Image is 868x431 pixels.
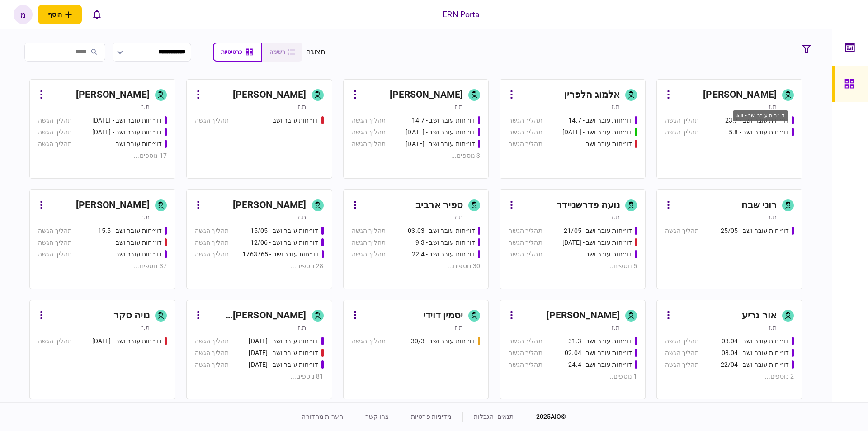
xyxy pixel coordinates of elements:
[238,250,319,259] div: דו״חות עובר ושב - 511763765 18/06
[213,43,262,62] button: כרטיסיות
[443,9,481,20] div: ERN Portal
[38,5,82,24] button: פתח תפריט להוספת לקוח
[508,226,542,236] div: תהליך הגשה
[408,226,475,236] div: דו״חות עובר ושב - 03.03
[500,189,646,289] a: נועה פדרשניידרת.זדו״חות עובר ושב - 21/05תהליך הגשהדו״חות עובר ושב - 03/06/25תהליך הגשהדו״חות עובר...
[76,88,150,102] div: [PERSON_NAME]
[298,323,306,332] div: ת.ז
[722,348,789,358] div: דו״חות עובר ושב - 08.04
[250,238,319,247] div: דו״חות עובר ושב - 12/06
[365,413,389,420] a: צרו קשר
[343,300,489,399] a: יסמין דוידית.זדו״חות עובר ושב - 30/3תהליך הגשה
[656,300,802,399] a: אור גריעת.זדו״חות עובר ושב - 03.04תהליך הגשהדו״חות עובר ושב - 08.04תהליך הגשהדו״חות עובר ושב - 22...
[415,238,476,247] div: דו״חות עובר ושב - 9.3
[568,336,632,346] div: דו״חות עובר ושב - 31.3
[564,226,632,236] div: דו״חות עובר ושב - 21/05
[195,250,229,259] div: תהליך הגשה
[205,308,307,323] div: [PERSON_NAME] [PERSON_NAME]
[343,189,489,289] a: ספיר ארביבת.זדו״חות עובר ושב - 03.03תהליך הגשהדו״חות עובר ושב - 9.3תהליך הגשהדו״חות עובר ושב - 22...
[38,238,72,247] div: תהליך הגשה
[113,308,150,323] div: נויה סקר
[423,308,463,323] div: יסמין דוידי
[14,5,33,24] div: מ
[568,116,632,125] div: דו״חות עובר ושב - 14.7
[352,238,386,247] div: תהליך הגשה
[562,128,632,137] div: דו״חות עובר ושב - 15.07.25
[703,88,777,102] div: [PERSON_NAME]
[508,250,542,259] div: תהליך הגשה
[508,261,637,271] div: 5 נוספים ...
[415,198,463,213] div: ספיר ארביב
[557,198,620,213] div: נועה פדרשניידר
[38,116,72,125] div: תהליך הגשה
[564,88,620,102] div: אלמוג הלפרין
[29,189,175,289] a: [PERSON_NAME]ת.זדו״חות עובר ושב - 15.5תהליך הגשהדו״חות עובר ושבתהליך הגשהדו״חות עובר ושבתהליך הגש...
[38,336,72,346] div: תהליך הגשה
[508,360,542,369] div: תהליך הגשה
[38,250,72,259] div: תהליך הגשה
[508,128,542,137] div: תהליך הגשה
[500,300,646,399] a: [PERSON_NAME]ת.זדו״חות עובר ושב - 31.3תהליך הגשהדו״חות עובר ושב - 02.04תהליך הגשהדו״חות עובר ושב ...
[656,189,802,289] a: רוני שבחת.זדו״חות עובר ושב - 25/05תהליך הגשה
[195,336,229,346] div: תהליך הגשה
[769,213,777,222] div: ת.ז
[141,213,149,222] div: ת.ז
[411,413,452,420] a: מדיניות פרטיות
[725,116,789,125] div: דו״חות עובר ושב - 23.7
[352,336,386,346] div: תהליך הגשה
[141,102,149,111] div: ת.ז
[769,323,777,332] div: ת.ז
[298,213,306,222] div: ת.ז
[352,226,386,236] div: תהליך הגשה
[562,238,632,247] div: דו״חות עובר ושב - 03/06/25
[250,226,319,236] div: דו״חות עובר ושב - 15/05
[92,116,162,125] div: דו״חות עובר ושב - 25.06.25
[29,300,175,399] a: נויה סקרת.זדו״חות עובר ושב - 19.03.2025תהליך הגשה
[665,128,699,137] div: תהליך הגשה
[352,116,386,125] div: תהליך הגשה
[565,348,632,358] div: דו״חות עובר ושב - 02.04
[508,116,542,125] div: תהליך הגשה
[586,139,632,149] div: דו״חות עובר ושב
[546,308,620,323] div: [PERSON_NAME]
[525,412,566,422] div: © 2025 AIO
[249,360,318,369] div: דו״חות עובר ושב - 19.3.25
[116,238,162,247] div: דו״חות עובר ושב
[298,102,306,111] div: ת.ז
[343,79,489,179] a: [PERSON_NAME]ת.זדו״חות עובר ושב - 14.7תהליך הגשהדו״חות עובר ושב - 23.7.25תהליך הגשהדו״חות עובר וש...
[721,226,789,236] div: דו״חות עובר ושב - 25/05
[195,348,229,358] div: תהליך הגשה
[249,336,318,346] div: דו״חות עובר ושב - 19/03/2025
[92,336,162,346] div: דו״חות עובר ושב - 19.03.2025
[508,238,542,247] div: תהליך הגשה
[508,139,542,149] div: תהליך הגשה
[769,102,777,111] div: ת.ז
[352,139,386,149] div: תהליך הגשה
[195,261,324,271] div: 28 נוספים ...
[29,79,175,179] a: [PERSON_NAME]ת.זדו״חות עובר ושב - 25.06.25תהליך הגשהדו״חות עובר ושב - 26.06.25תהליך הגשהדו״חות עו...
[195,226,229,236] div: תהליך הגשה
[221,49,242,55] span: כרטיסיות
[269,49,285,55] span: רשימה
[665,116,699,125] div: תהליך הגשה
[195,238,229,247] div: תהליך הגשה
[352,250,386,259] div: תהליך הגשה
[233,198,307,213] div: [PERSON_NAME]
[116,139,162,149] div: דו״חות עובר ושב
[141,323,149,332] div: ת.ז
[508,336,542,346] div: תהליך הגשה
[733,110,788,122] div: דו״חות עובר ושב - 5.8
[412,116,476,125] div: דו״חות עובר ושב - 14.7
[665,336,699,346] div: תהליך הגשה
[586,250,632,259] div: דו״חות עובר ושב
[474,413,514,420] a: תנאים והגבלות
[38,128,72,137] div: תהליך הגשה
[38,151,167,161] div: 17 נוספים ...
[741,198,777,213] div: רוני שבח
[665,226,699,236] div: תהליך הגשה
[406,128,475,137] div: דו״חות עובר ושב - 23.7.25
[38,139,72,149] div: תהליך הגשה
[306,47,325,57] div: תצוגה
[38,226,72,236] div: תהליך הגשה
[262,43,302,62] button: רשימה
